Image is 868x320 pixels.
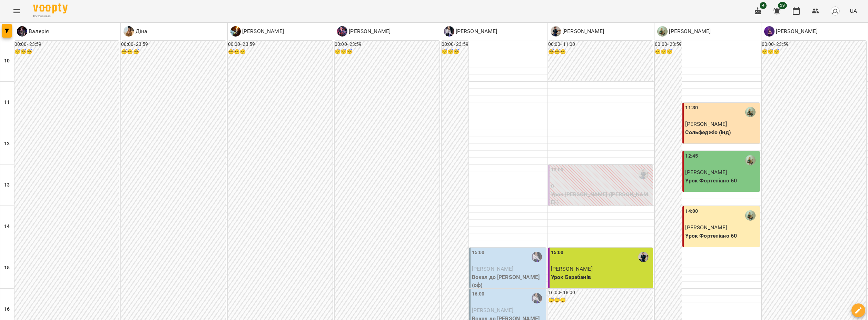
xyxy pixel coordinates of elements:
[4,57,10,65] h6: 10
[551,249,564,257] label: 15:00
[551,182,651,190] p: 0
[685,232,758,240] p: Урок Фортепіано 60
[337,26,347,37] img: Д
[638,169,649,179] img: Сергій
[685,177,758,185] p: Урок Фортепіано 60
[830,6,840,16] img: avatar_s.png
[4,181,10,189] h6: 13
[657,26,668,37] img: О
[551,190,651,207] p: Урок [PERSON_NAME] ([PERSON_NAME] )
[121,48,226,56] h6: 😴😴😴
[4,306,10,313] h6: 16
[655,41,682,48] h6: 00:00 - 23:59
[4,223,10,230] h6: 14
[657,26,711,37] div: Олександра
[762,41,866,48] h6: 00:00 - 23:59
[337,26,391,37] a: Д [PERSON_NAME]
[532,293,542,303] img: Ольга
[638,252,649,262] img: Сергій
[657,26,711,37] a: О [PERSON_NAME]
[685,121,727,127] span: [PERSON_NAME]
[337,26,391,37] div: Дмитро
[472,273,545,289] p: Вокал до [PERSON_NAME] (оф)
[4,264,10,272] h6: 15
[551,26,604,37] a: С [PERSON_NAME]
[551,26,561,37] img: С
[760,2,767,9] span: 4
[33,3,68,13] img: Voopty Logo
[548,297,653,304] h6: 😴😴😴
[134,27,147,36] p: Діна
[685,152,698,160] label: 12:45
[444,26,454,37] img: О
[124,26,134,37] img: Д
[124,26,147,37] div: Діна
[17,26,27,37] img: В
[14,48,119,56] h6: 😴😴😴
[745,155,756,166] img: Олександра
[685,169,727,176] span: [PERSON_NAME]
[472,290,485,298] label: 16:00
[4,99,10,106] h6: 11
[778,2,787,9] span: 29
[685,208,698,215] label: 14:00
[472,249,485,257] label: 15:00
[548,48,653,56] h6: 😴😴😴
[548,41,653,48] h6: 00:00 - 11:00
[762,48,866,56] h6: 😴😴😴
[27,27,49,36] p: Валерія
[8,3,25,19] button: Menu
[121,41,226,48] h6: 00:00 - 23:59
[775,27,818,36] p: [PERSON_NAME]
[472,266,514,272] span: [PERSON_NAME]
[444,26,497,37] a: О [PERSON_NAME]
[454,27,497,36] p: [PERSON_NAME]
[17,26,49,37] div: Валерія
[228,48,333,56] h6: 😴😴😴
[745,210,756,221] img: Олександра
[764,26,818,37] div: Божена Поліщук
[241,27,284,36] p: [PERSON_NAME]
[764,26,818,37] a: Б [PERSON_NAME]
[230,26,284,37] div: Павло
[347,27,391,36] p: [PERSON_NAME]
[551,166,564,174] label: 13:00
[551,26,604,37] div: Сергій
[532,252,542,262] img: Ольга
[442,48,468,56] h6: 😴😴😴
[472,307,514,313] span: [PERSON_NAME]
[685,104,698,112] label: 11:30
[847,4,860,17] button: UA
[668,27,711,36] p: [PERSON_NAME]
[764,26,775,37] img: Б
[17,26,49,37] a: В Валерія
[551,273,651,281] p: Урок Барабанів
[561,27,604,36] p: [PERSON_NAME]
[655,48,682,56] h6: 😴😴😴
[33,14,68,19] span: For Business
[685,224,727,231] span: [PERSON_NAME]
[4,140,10,148] h6: 12
[745,107,756,117] img: Олександра
[442,41,468,48] h6: 00:00 - 23:59
[850,7,857,14] span: UA
[228,41,333,48] h6: 00:00 - 23:59
[335,48,439,56] h6: 😴😴😴
[230,26,284,37] a: П [PERSON_NAME]
[14,41,119,48] h6: 00:00 - 23:59
[230,26,241,37] img: П
[551,266,593,272] span: [PERSON_NAME]
[685,128,758,137] p: Сольфеджіо (інд)
[335,41,439,48] h6: 00:00 - 23:59
[548,289,653,297] h6: 16:00 - 18:00
[124,26,147,37] a: Д Діна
